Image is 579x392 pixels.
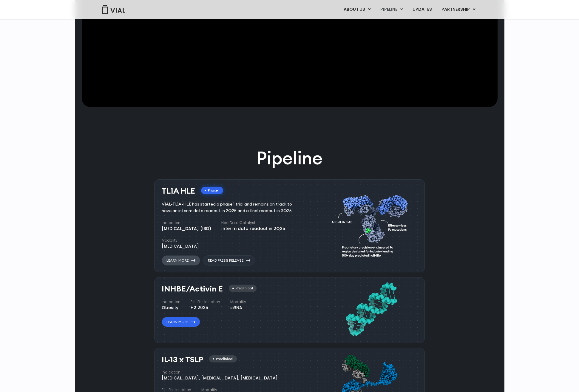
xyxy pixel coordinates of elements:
[162,220,211,226] h4: Indication
[209,355,237,363] div: Preclinical
[331,184,411,266] img: TL1A antibody diagram.
[191,305,220,311] div: H2 2025
[162,355,203,364] h3: IL-13 x TSLP
[162,226,211,232] div: [MEDICAL_DATA] (IBD)
[437,4,480,15] a: PARTNERSHIPMenu Toggle
[191,299,220,305] h4: Est. Ph I Initiation
[162,370,278,375] h4: Indication
[339,4,375,15] a: ABOUT USMenu Toggle
[408,4,436,15] a: UPDATES
[162,375,278,381] div: [MEDICAL_DATA], [MEDICAL_DATA], [MEDICAL_DATA]
[229,285,257,292] div: Preclinical
[230,299,246,305] h4: Modality
[221,220,285,226] h4: Next Data Catalyst
[257,146,323,170] h2: Pipeline
[162,317,200,327] a: Learn More
[201,187,223,194] div: Phase I
[162,305,180,311] div: Obesity
[162,201,301,214] div: VIAL-TL1A-HLE has started a phase 1 trial and remains on track to have an interim data readout in...
[162,243,199,249] div: [MEDICAL_DATA]
[203,255,255,266] a: Read Press Release
[230,305,246,311] div: siRNA
[162,255,200,266] a: Learn More
[162,187,195,195] h3: TL1A HLE
[162,285,223,293] h3: INHBE/Activin E
[376,4,407,15] a: PIPELINEMenu Toggle
[162,299,180,305] h4: Indication
[162,238,199,243] h4: Modality
[221,226,285,232] div: Interim data readout in 2Q25
[102,5,126,14] img: Vial Logo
